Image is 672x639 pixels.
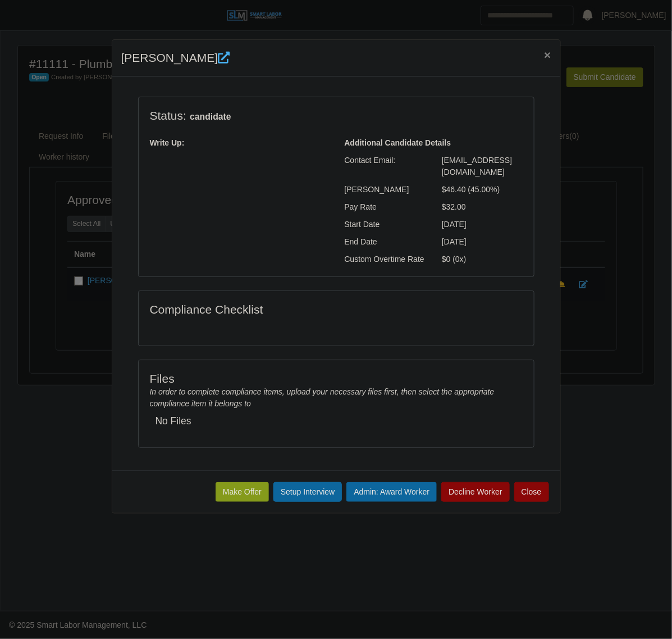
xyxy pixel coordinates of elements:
[336,184,434,196] div: [PERSON_NAME]
[441,482,509,502] button: Decline Worker
[345,138,451,147] b: Additional Candidate Details
[442,255,467,264] span: $0 (0x)
[150,371,523,386] h4: Files
[336,236,434,248] div: End Date
[156,415,517,427] h5: No Files
[186,110,235,124] span: candidate
[150,302,393,316] h4: Compliance Checklist
[336,201,434,213] div: Pay Rate
[273,482,342,502] button: Setup Interview
[433,184,531,196] div: $46.40 (45.00%)
[150,108,426,124] h4: Status:
[442,237,467,246] span: [DATE]
[514,482,549,502] button: Close
[121,49,230,67] h4: [PERSON_NAME]
[336,155,434,178] div: Contact Email:
[346,482,437,502] button: Admin: Award Worker
[433,201,531,213] div: $32.00
[336,253,434,265] div: Custom Overtime Rate
[544,48,551,61] span: ×
[442,156,512,176] span: [EMAIL_ADDRESS][DOMAIN_NAME]
[216,482,269,502] button: Make Offer
[336,219,434,230] div: Start Date
[150,387,495,408] i: In order to complete compliance items, upload your necessary files first, then select the appropr...
[535,40,560,70] button: Close
[433,219,531,230] div: [DATE]
[150,138,185,147] b: Write Up:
